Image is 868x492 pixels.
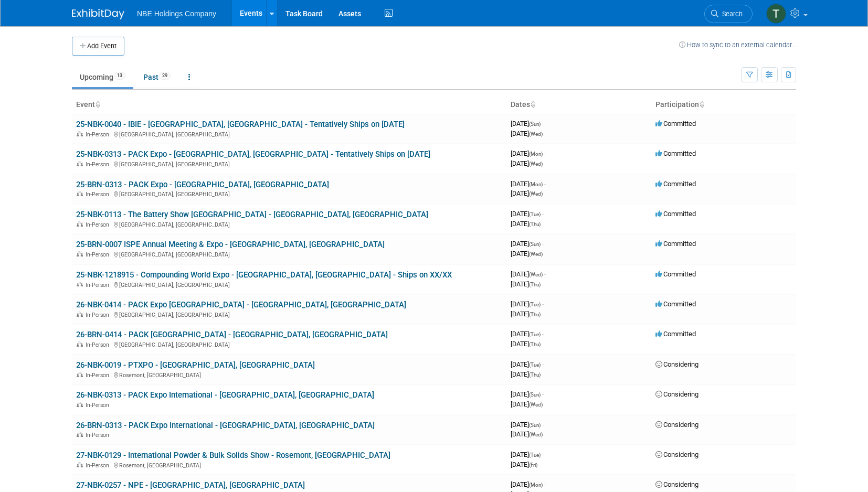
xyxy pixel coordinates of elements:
span: (Sun) [529,121,541,127]
span: 13 [114,72,125,80]
div: [GEOGRAPHIC_DATA], [GEOGRAPHIC_DATA] [76,159,502,168]
span: In-Person [86,161,112,168]
span: [DATE] [511,451,544,458]
img: In-Person Event [77,131,83,136]
div: Rosemont, [GEOGRAPHIC_DATA] [76,461,502,469]
span: Committed [655,210,696,218]
span: (Sun) [529,422,541,428]
a: Past29 [135,67,178,87]
span: Committed [655,120,696,127]
span: [DATE] [511,400,543,408]
span: (Fri) [529,462,537,468]
img: In-Person Event [77,372,83,377]
a: 27-NBK-0257 - NPE - [GEOGRAPHIC_DATA], [GEOGRAPHIC_DATA] [76,480,305,490]
span: - [544,270,546,278]
span: In-Person [86,372,112,379]
a: 26-NBK-0313 - PACK Expo International - [GEOGRAPHIC_DATA], [GEOGRAPHIC_DATA] [76,390,374,400]
span: Considering [655,390,698,398]
span: Committed [655,180,696,188]
span: (Wed) [529,272,543,277]
span: [DATE] [511,210,544,218]
span: [DATE] [511,189,543,197]
a: 25-NBK-0040 - IBIE - [GEOGRAPHIC_DATA], [GEOGRAPHIC_DATA] - Tentatively Ships on [DATE] [76,120,405,129]
span: In-Person [86,432,112,438]
span: [DATE] [511,370,541,378]
span: Committed [655,270,696,278]
img: In-Person Event [77,221,83,227]
span: (Thu) [529,341,541,347]
span: In-Person [86,251,112,258]
span: [DATE] [511,421,544,429]
a: 25-BRN-0007 ISPE Annual Meeting & Expo - [GEOGRAPHIC_DATA], [GEOGRAPHIC_DATA] [76,240,385,249]
span: (Wed) [529,191,543,197]
span: - [542,330,544,338]
span: - [542,421,544,429]
span: [DATE] [511,310,541,318]
span: In-Person [86,191,112,198]
div: [GEOGRAPHIC_DATA], [GEOGRAPHIC_DATA] [76,340,502,348]
span: [DATE] [511,330,544,338]
span: (Thu) [529,372,541,378]
a: 26-NBK-0414 - PACK Expo [GEOGRAPHIC_DATA] - [GEOGRAPHIC_DATA], [GEOGRAPHIC_DATA] [76,300,406,309]
span: In-Person [86,221,112,228]
span: [DATE] [511,270,546,278]
span: [DATE] [511,250,543,258]
span: [DATE] [511,360,544,368]
span: - [542,451,544,458]
span: [DATE] [511,280,541,288]
span: NBE Holdings Company [137,9,216,18]
span: [DATE] [511,220,541,228]
img: In-Person Event [77,312,83,317]
span: [DATE] [511,130,543,137]
span: (Mon) [529,181,543,187]
a: 26-BRN-0414 - PACK [GEOGRAPHIC_DATA] - [GEOGRAPHIC_DATA], [GEOGRAPHIC_DATA] [76,330,388,339]
span: (Tue) [529,452,541,458]
span: (Thu) [529,282,541,287]
a: 25-NBK-0113 - The Battery Show [GEOGRAPHIC_DATA] - [GEOGRAPHIC_DATA], [GEOGRAPHIC_DATA] [76,210,428,219]
div: [GEOGRAPHIC_DATA], [GEOGRAPHIC_DATA] [76,189,502,198]
span: [DATE] [511,390,544,398]
span: (Thu) [529,312,541,317]
span: (Wed) [529,432,543,437]
span: (Tue) [529,331,541,337]
a: How to sync to an external calendar... [679,41,796,49]
a: Search [704,5,753,23]
span: [DATE] [511,180,546,188]
button: Add Event [72,37,124,56]
span: [DATE] [511,159,543,167]
th: Participation [651,96,796,114]
div: [GEOGRAPHIC_DATA], [GEOGRAPHIC_DATA] [76,250,502,258]
img: In-Person Event [77,341,83,347]
a: 25-NBK-1218915 - Compounding World Expo - [GEOGRAPHIC_DATA], [GEOGRAPHIC_DATA] - Ships on XX/XX [76,270,452,280]
span: (Mon) [529,151,543,157]
span: - [542,390,544,398]
img: In-Person Event [77,191,83,196]
div: Rosemont, [GEOGRAPHIC_DATA] [76,370,502,379]
span: Search [718,10,743,18]
a: Sort by Participation Type [699,100,704,109]
span: 29 [159,72,171,80]
span: (Tue) [529,211,541,217]
img: In-Person Event [77,251,83,256]
th: Event [72,96,506,114]
a: Sort by Event Name [95,100,100,109]
img: In-Person Event [77,161,83,166]
img: In-Person Event [77,432,83,437]
span: (Wed) [529,402,543,408]
span: Considering [655,360,698,368]
span: Committed [655,149,696,157]
div: [GEOGRAPHIC_DATA], [GEOGRAPHIC_DATA] [76,220,502,228]
span: [DATE] [511,120,544,127]
span: (Mon) [529,482,543,488]
span: Considering [655,421,698,429]
span: Committed [655,240,696,248]
span: (Thu) [529,221,541,227]
span: - [544,149,546,157]
span: In-Person [86,341,112,348]
span: [DATE] [511,240,544,248]
span: (Wed) [529,161,543,167]
span: (Sun) [529,241,541,247]
div: [GEOGRAPHIC_DATA], [GEOGRAPHIC_DATA] [76,130,502,138]
a: 27-NBK-0129 - International Powder & Bulk Solids Show - Rosemont, [GEOGRAPHIC_DATA] [76,451,390,460]
img: In-Person Event [77,402,83,407]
